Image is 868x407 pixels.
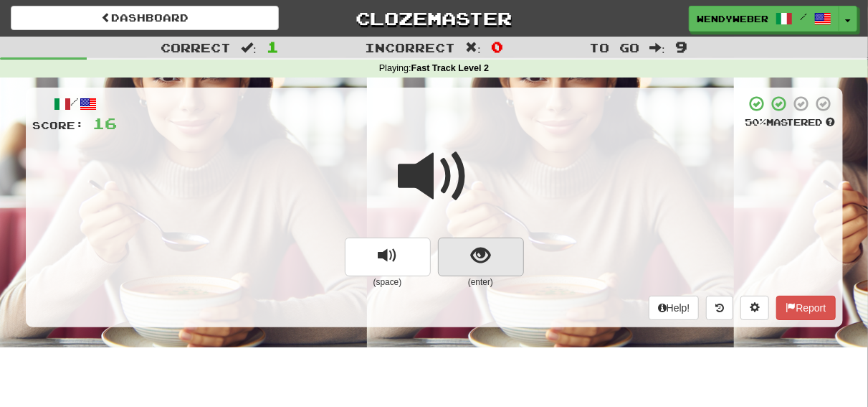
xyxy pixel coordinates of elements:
[33,119,85,131] span: Score:
[33,95,118,113] div: /
[589,40,639,55] span: To go
[649,296,700,320] button: Help!
[649,42,665,54] span: :
[465,42,481,54] span: :
[345,276,431,289] small: (space)
[345,238,431,276] button: replay audio
[365,40,455,55] span: Incorrect
[93,114,118,132] span: 16
[745,116,836,129] div: Mastered
[675,38,687,55] span: 9
[11,6,279,30] a: Dashboard
[300,6,568,31] a: Clozemaster
[491,38,503,55] span: 0
[438,276,524,289] small: (enter)
[800,11,807,22] span: /
[161,40,231,55] span: Correct
[697,12,768,25] span: WendyWeber
[267,38,279,55] span: 1
[241,42,257,54] span: :
[689,6,839,32] a: WendyWeber /
[745,116,767,128] span: 50 %
[411,63,490,73] strong: Fast Track Level 2
[776,296,835,320] button: Report
[438,238,524,276] button: show sentence
[706,296,733,320] button: Round history (alt+y)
